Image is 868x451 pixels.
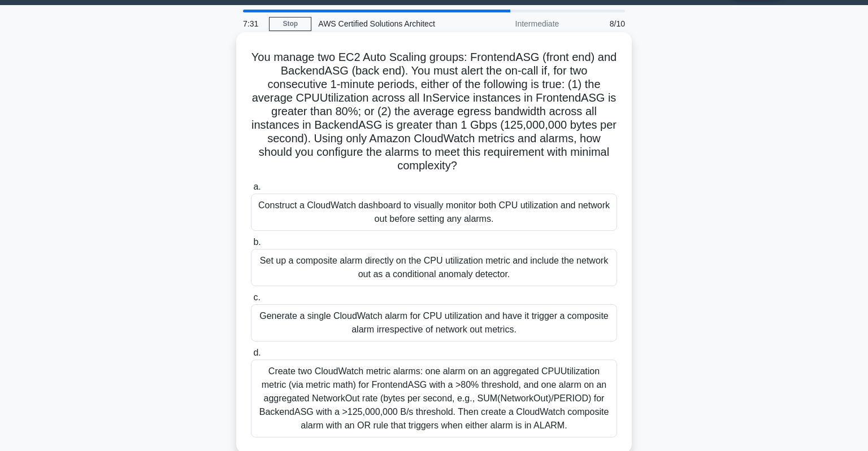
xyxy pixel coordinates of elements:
span: d. [253,348,261,357]
h5: You manage two EC2 Auto Scaling groups: FrontendASG (front end) and BackendASG (back end). You mu... [250,50,618,173]
div: Create two CloudWatch metric alarms: one alarm on an aggregated CPUUtilization metric (via metric... [251,360,617,437]
div: Intermediate [467,12,566,35]
span: a. [253,182,261,191]
span: b. [253,237,261,247]
span: c. [253,292,260,302]
div: 8/10 [566,12,632,35]
a: Stop [269,17,311,31]
div: AWS Certified Solutions Architect [311,12,467,35]
div: 7:31 [236,12,269,35]
div: Set up a composite alarm directly on the CPU utilization metric and include the network out as a ... [251,249,617,286]
div: Construct a CloudWatch dashboard to visually monitor both CPU utilization and network out before ... [251,194,617,231]
div: Generate a single CloudWatch alarm for CPU utilization and have it trigger a composite alarm irre... [251,304,617,341]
